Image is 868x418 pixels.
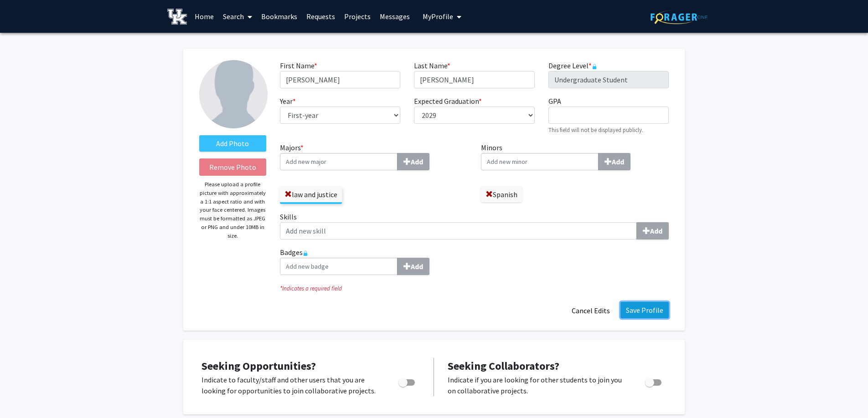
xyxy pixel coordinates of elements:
span: Seeking Opportunities? [201,359,316,373]
iframe: Chat [7,377,39,411]
b: Add [411,262,423,271]
button: Cancel Edits [566,302,616,319]
label: Minors [481,142,669,170]
button: Save Profile [620,302,669,318]
label: Degree Level [548,60,597,71]
small: This field will not be displayed publicly. [548,126,643,133]
span: My Profile [423,12,453,21]
label: Expected Graduation [414,96,482,107]
span: Seeking Collaborators? [448,359,559,373]
div: Toggle [641,374,666,388]
label: law and justice [280,187,342,202]
label: Spanish [481,187,522,202]
b: Add [612,157,624,166]
label: GPA [548,96,561,107]
p: Please upload a profile picture with approximately a 1:1 aspect ratio and with your face centered... [199,180,266,240]
input: Majors*Add [280,153,398,170]
img: ForagerOne Logo [651,10,708,24]
img: Profile Picture [199,60,268,128]
a: Projects [340,0,375,32]
button: Skills [636,222,669,240]
img: University of Kentucky Logo [167,9,187,25]
div: Toggle [395,374,420,388]
input: SkillsAdd [280,222,637,240]
label: Majors [280,142,468,170]
a: Search [218,0,257,32]
button: Majors* [397,153,429,170]
button: Minors [598,153,630,170]
input: BadgesAdd [280,258,398,275]
a: Home [190,0,218,32]
label: First Name [280,60,317,71]
button: Badges [397,258,429,275]
label: Skills [280,211,669,240]
i: Indicates a required field [280,284,669,293]
p: Indicate if you are looking for other students to join you on collaborative projects. [448,374,628,396]
label: Last Name [414,60,450,71]
svg: This information is provided and automatically updated by the University of Kentucky and is not e... [592,64,597,69]
p: Indicate to faculty/staff and other users that you are looking for opportunities to join collabor... [201,374,381,396]
label: AddProfile Picture [199,135,266,152]
b: Add [411,157,423,166]
label: Year [280,96,296,107]
input: MinorsAdd [481,153,599,170]
button: Remove Photo [199,158,266,176]
a: Requests [302,0,340,32]
a: Messages [375,0,414,32]
a: Bookmarks [257,0,302,32]
b: Add [650,226,662,235]
label: Badges [280,247,669,275]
